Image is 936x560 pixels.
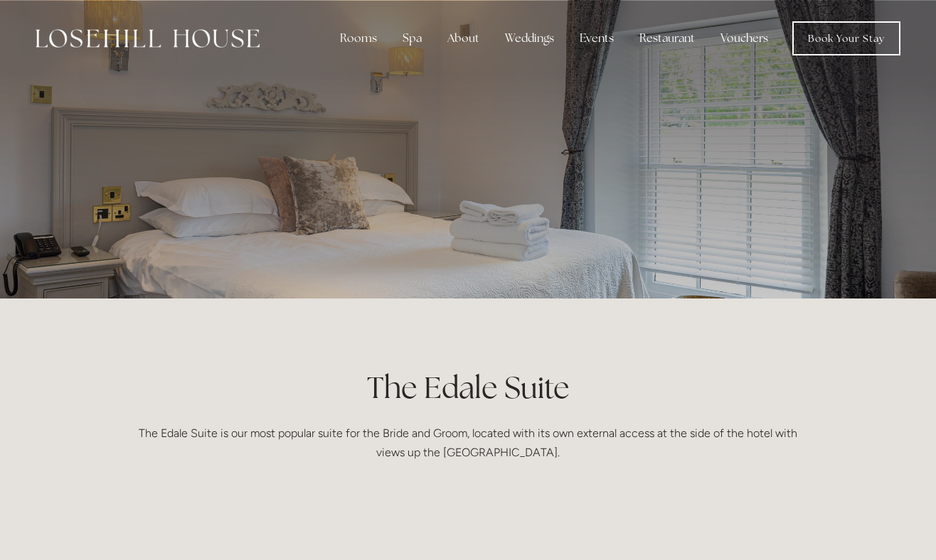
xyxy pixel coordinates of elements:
[329,24,388,53] div: Rooms
[792,21,900,55] a: Book Your Stay
[568,24,625,53] div: Events
[494,24,565,53] div: Weddings
[128,367,808,409] h1: The Edale Suite
[709,24,780,53] a: Vouchers
[128,424,808,462] p: The Edale Suite is our most popular suite for the Bride and Groom, located with its own external ...
[391,24,433,53] div: Spa
[36,29,260,48] img: Losehill House
[628,24,706,53] div: Restaurant
[436,24,491,53] div: About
